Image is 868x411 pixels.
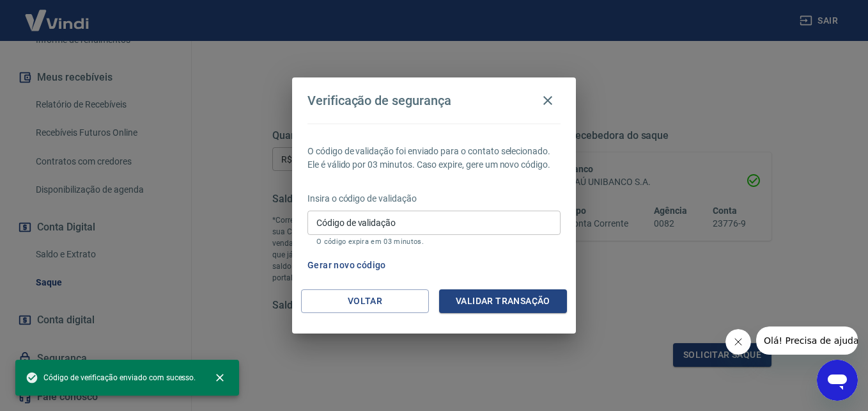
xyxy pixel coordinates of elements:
[817,360,858,401] iframe: Botão para abrir a janela de mensagens
[307,192,561,205] p: Insira o código de validação
[206,364,234,392] button: close
[439,289,567,313] button: Validar transação
[307,93,451,108] h4: Verificação de segurança
[307,145,561,172] p: O código de validação foi enviado para o contato selecionado. Ele é válido por 03 minutos. Caso e...
[301,289,429,313] button: Voltar
[725,329,751,355] iframe: Fechar mensagem
[26,371,196,384] span: Código de verificação enviado com sucesso.
[8,9,107,19] span: Olá! Precisa de ajuda?
[302,254,391,277] button: Gerar novo código
[316,238,552,246] p: O código expira em 03 minutos.
[756,326,858,355] iframe: Mensagem da empresa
